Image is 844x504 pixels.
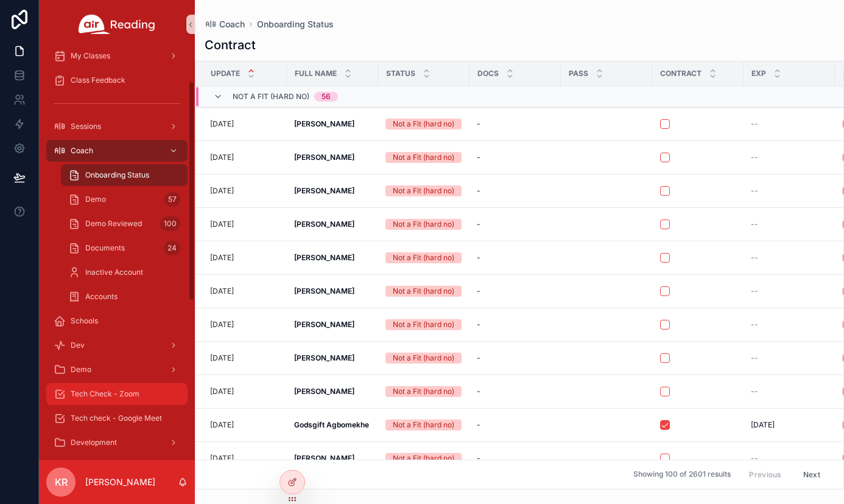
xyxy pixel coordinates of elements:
[751,454,758,463] span: --
[85,195,106,204] span: Demo
[295,69,337,78] span: Full name
[751,320,758,330] span: --
[294,119,371,129] a: [PERSON_NAME]
[55,475,68,489] span: KR
[393,152,454,163] div: Not a Fit (hard no)
[210,186,234,196] p: [DATE]
[219,18,245,30] span: Coach
[386,69,415,78] span: Status
[71,122,101,131] span: Sessions
[46,383,188,405] a: Tech Check - Zoom
[46,116,188,137] a: Sessions
[751,186,758,196] span: --
[385,185,462,196] a: Not a Fit (hard no)
[210,353,280,363] a: [DATE]
[210,219,280,229] a: [DATE]
[393,119,454,129] div: Not a Fit (hard no)
[71,75,125,85] span: Class Feedback
[385,219,462,230] a: Not a Fit (hard no)
[61,213,188,235] a: Demo Reviewed100
[751,420,828,430] a: [DATE]
[751,153,828,162] a: --
[294,186,354,195] strong: [PERSON_NAME]
[294,219,371,229] a: [PERSON_NAME]
[393,453,454,464] div: Not a Fit (hard no)
[751,387,828,396] a: --
[211,69,240,78] span: Update
[393,185,454,196] div: Not a Fit (hard no)
[477,253,554,263] a: -
[46,69,188,91] a: Class Feedback
[61,164,188,186] a: Onboarding Status
[393,386,454,397] div: Not a Fit (hard no)
[210,454,234,463] p: [DATE]
[294,320,371,330] a: [PERSON_NAME]
[477,186,480,196] span: -
[61,188,188,210] a: Demo57
[71,340,85,350] span: Dev
[393,252,454,263] div: Not a Fit (hard no)
[385,353,462,364] a: Not a Fit (hard no)
[79,15,155,34] img: App logo
[294,353,371,363] a: [PERSON_NAME]
[751,253,828,263] a: --
[477,186,554,196] a: -
[477,219,480,229] span: -
[210,119,280,129] a: [DATE]
[751,353,828,363] a: --
[751,119,828,129] a: --
[294,286,371,296] a: [PERSON_NAME]
[751,353,758,363] span: --
[233,92,309,102] span: Not a Fit (hard no)
[477,387,554,396] a: -
[61,261,188,283] a: Inactive Account
[385,286,462,297] a: Not a Fit (hard no)
[294,153,354,162] strong: [PERSON_NAME]
[257,18,334,30] a: Onboarding Status
[477,420,554,430] a: -
[751,286,758,296] span: --
[71,413,162,423] span: Tech check - Google Meet
[477,153,480,162] span: -
[71,51,110,61] span: My Classes
[751,119,758,129] span: --
[477,320,480,330] span: -
[71,316,98,326] span: Schools
[751,219,758,229] span: --
[477,153,554,162] a: -
[210,253,280,263] a: [DATE]
[294,420,369,429] strong: Godsgift Agbomekhe
[385,319,462,330] a: Not a Fit (hard no)
[160,216,180,231] div: 100
[385,453,462,464] a: Not a Fit (hard no)
[294,387,354,396] strong: [PERSON_NAME]
[633,470,731,480] span: Showing 100 of 2601 results
[751,454,828,463] a: --
[751,286,828,296] a: --
[210,286,280,296] a: [DATE]
[39,49,195,460] div: scrollable content
[210,420,280,430] a: [DATE]
[294,153,371,162] a: [PERSON_NAME]
[46,407,188,429] a: Tech check - Google Meet
[210,454,280,463] a: [DATE]
[294,353,354,362] strong: [PERSON_NAME]
[294,119,354,128] strong: [PERSON_NAME]
[85,268,143,277] span: Inactive Account
[393,219,454,230] div: Not a Fit (hard no)
[46,359,188,381] a: Demo
[205,18,245,30] a: Coach
[294,219,354,229] strong: [PERSON_NAME]
[477,286,480,296] span: -
[210,286,234,296] p: [DATE]
[46,45,188,67] a: My Classes
[751,69,766,78] span: Exp
[210,253,234,263] p: [DATE]
[294,253,371,263] a: [PERSON_NAME]
[477,219,554,229] a: -
[393,319,454,330] div: Not a Fit (hard no)
[393,419,454,430] div: Not a Fit (hard no)
[751,253,758,263] span: --
[569,69,588,78] span: Pass
[322,92,331,102] div: 56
